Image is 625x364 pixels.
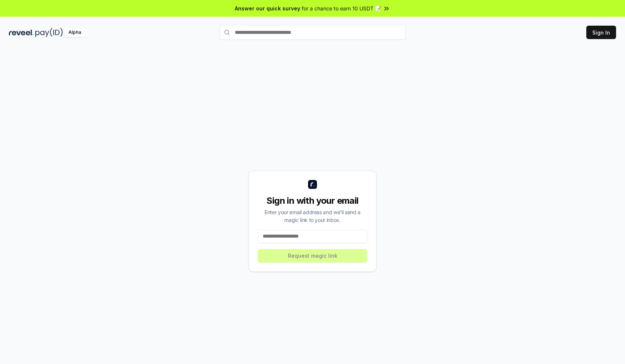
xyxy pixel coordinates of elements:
[586,26,616,39] button: Sign In
[9,28,34,37] img: reveel_dark
[235,4,300,12] span: Answer our quick survey
[64,28,85,37] div: Alpha
[302,4,381,12] span: for a chance to earn 10 USDT 📝
[258,195,367,207] div: Sign in with your email
[308,180,317,189] img: logo_small
[35,28,63,37] img: pay_id
[258,208,367,224] div: Enter your email address and we’ll send a magic link to your inbox.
